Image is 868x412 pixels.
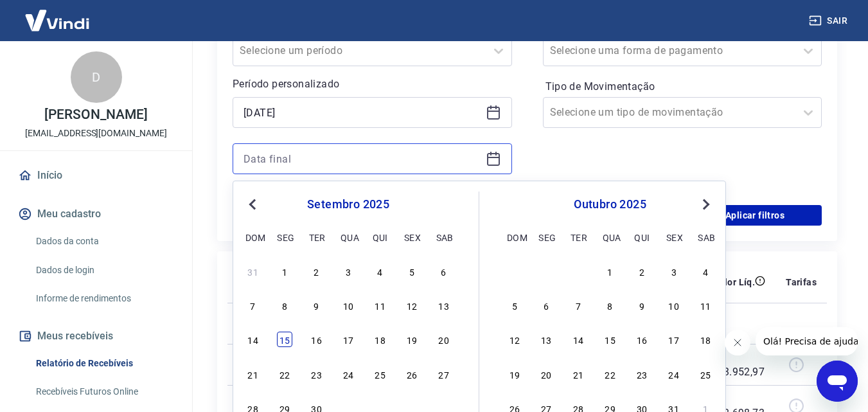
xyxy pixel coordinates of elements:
[634,229,650,245] div: qui
[698,197,714,212] button: Next Month
[244,197,453,212] div: setembro 2025
[15,1,99,40] img: Vindi
[31,379,177,405] a: Recebíveis Futuros Online
[245,298,261,313] div: Choose domingo, 7 de setembro de 2025
[31,257,177,283] a: Dados de login
[817,361,858,402] iframe: Botão para abrir a janela de mensagens
[603,366,618,382] div: Choose quarta-feira, 22 de outubro de 2025
[603,298,618,313] div: Choose quarta-feira, 8 de outubro de 2025
[341,332,356,347] div: Choose quarta-feira, 17 de setembro de 2025
[571,298,586,313] div: Choose terça-feira, 7 de outubro de 2025
[713,276,755,289] p: Valor Líq.
[404,366,420,382] div: Choose sexta-feira, 26 de setembro de 2025
[244,103,481,122] input: Data inicial
[436,229,452,245] div: sab
[666,298,682,313] div: Choose sexta-feira, 10 de outubro de 2025
[571,366,586,382] div: Choose terça-feira, 21 de outubro de 2025
[634,298,650,313] div: Choose quinta-feira, 9 de outubro de 2025
[309,298,324,313] div: Choose terça-feira, 9 de setembro de 2025
[436,366,452,382] div: Choose sábado, 27 de setembro de 2025
[31,285,177,312] a: Informe de rendimentos
[436,332,452,347] div: Choose sábado, 20 de setembro de 2025
[233,76,512,92] p: Período personalizado
[507,366,522,382] div: Choose domingo, 19 de outubro de 2025
[666,229,682,245] div: sex
[277,264,292,279] div: Choose segunda-feira, 1 de setembro de 2025
[545,79,820,94] label: Tipo de Movimentação
[571,229,586,245] div: ter
[688,205,822,226] button: Aplicar filtros
[31,350,177,377] a: Relatório de Recebíveis
[698,229,713,245] div: sab
[756,327,858,355] iframe: Mensagem da empresa
[245,197,260,212] button: Previous Month
[634,332,650,347] div: Choose quinta-feira, 16 de outubro de 2025
[404,264,420,279] div: Choose sexta-feira, 5 de setembro de 2025
[404,332,420,347] div: Choose sexta-feira, 19 de setembro de 2025
[341,264,356,279] div: Choose quarta-feira, 3 de setembro de 2025
[708,349,766,380] p: -R$ 3.952,97
[71,51,122,103] div: D
[341,229,356,245] div: qua
[373,332,388,347] div: Choose quinta-feira, 18 de setembro de 2025
[538,229,554,245] div: seg
[25,127,167,140] p: [EMAIL_ADDRESS][DOMAIN_NAME]
[15,161,177,190] a: Início
[505,197,715,212] div: outubro 2025
[538,332,554,347] div: Choose segunda-feira, 13 de outubro de 2025
[245,366,261,382] div: Choose domingo, 21 de setembro de 2025
[666,264,682,279] div: Choose sexta-feira, 3 de outubro de 2025
[341,298,356,313] div: Choose quarta-feira, 10 de setembro de 2025
[373,264,388,279] div: Choose quinta-feira, 4 de setembro de 2025
[538,298,554,313] div: Choose segunda-feira, 6 de outubro de 2025
[245,229,261,245] div: dom
[436,264,452,279] div: Choose sábado, 6 de setembro de 2025
[538,366,554,382] div: Choose segunda-feira, 20 de outubro de 2025
[806,9,853,33] button: Sair
[538,264,554,279] div: Choose segunda-feira, 29 de setembro de 2025
[698,366,713,382] div: Choose sábado, 25 de outubro de 2025
[507,264,522,279] div: Choose domingo, 28 de setembro de 2025
[309,366,324,382] div: Choose terça-feira, 23 de setembro de 2025
[44,108,147,121] p: [PERSON_NAME]
[725,330,750,355] iframe: Fechar mensagem
[634,264,650,279] div: Choose quinta-feira, 2 de outubro de 2025
[698,298,713,313] div: Choose sábado, 11 de outubro de 2025
[277,298,292,313] div: Choose segunda-feira, 8 de setembro de 2025
[603,229,618,245] div: qua
[786,276,817,289] p: Tarifas
[309,229,324,245] div: ter
[8,9,108,19] span: Olá! Precisa de ajuda?
[571,332,586,347] div: Choose terça-feira, 14 de outubro de 2025
[603,264,618,279] div: Choose quarta-feira, 1 de outubro de 2025
[15,322,177,350] button: Meus recebíveis
[404,298,420,313] div: Choose sexta-feira, 12 de setembro de 2025
[309,332,324,347] div: Choose terça-feira, 16 de setembro de 2025
[373,366,388,382] div: Choose quinta-feira, 25 de setembro de 2025
[698,264,713,279] div: Choose sábado, 4 de outubro de 2025
[341,366,356,382] div: Choose quarta-feira, 24 de setembro de 2025
[244,149,481,168] input: Data final
[245,264,261,279] div: Choose domingo, 31 de agosto de 2025
[666,332,682,347] div: Choose sexta-feira, 17 de outubro de 2025
[404,229,420,245] div: sex
[31,228,177,255] a: Dados da conta
[507,298,522,313] div: Choose domingo, 5 de outubro de 2025
[277,332,292,347] div: Choose segunda-feira, 15 de setembro de 2025
[507,229,522,245] div: dom
[373,229,388,245] div: qui
[698,332,713,347] div: Choose sábado, 18 de outubro de 2025
[666,366,682,382] div: Choose sexta-feira, 24 de outubro de 2025
[15,200,177,228] button: Meu cadastro
[245,332,261,347] div: Choose domingo, 14 de setembro de 2025
[277,229,292,245] div: seg
[277,366,292,382] div: Choose segunda-feira, 22 de setembro de 2025
[603,332,618,347] div: Choose quarta-feira, 15 de outubro de 2025
[309,264,324,279] div: Choose terça-feira, 2 de setembro de 2025
[634,366,650,382] div: Choose quinta-feira, 23 de outubro de 2025
[507,332,522,347] div: Choose domingo, 12 de outubro de 2025
[571,264,586,279] div: Choose terça-feira, 30 de setembro de 2025
[373,298,388,313] div: Choose quinta-feira, 11 de setembro de 2025
[436,298,452,313] div: Choose sábado, 13 de setembro de 2025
